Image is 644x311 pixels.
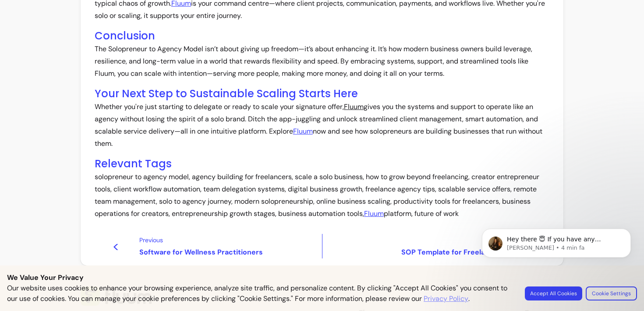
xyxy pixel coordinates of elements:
a: NextSOP Template for Freelancers> [322,234,549,258]
p: The Solopreneur to Agency Model isn’t about giving up freedom—it’s about enhancing it. It’s how m... [95,43,550,80]
h2: Relevant Tags [95,157,550,171]
span: Previous [139,236,318,244]
span: SOP Template for Freelancers [326,246,505,258]
p: Whether you're just starting to delegate or ready to scale your signature offer, gives you the sy... [95,101,550,150]
iframe: Intercom notifications messaggio [469,210,644,307]
p: Our website uses cookies to enhance your browsing experience, analyze site traffic, and personali... [7,283,514,304]
span: Next [326,236,505,244]
span: Software for Wellness Practitioners [139,246,318,258]
a: Fluum [293,127,313,136]
a: Privacy Policy [424,293,468,304]
a: Fluum [364,209,384,218]
p: We Value Your Privacy [7,272,637,283]
h2: Conclusion [95,29,550,43]
a: <PreviousSoftware for Wellness Practitioners [95,234,322,258]
p: solopreneur to agency model, agency building for freelancers, scale a solo business, how to grow ... [95,171,550,220]
a: Fluum [344,102,364,111]
h2: Your Next Step to Sustainable Scaling Starts Here [95,87,550,101]
span: < [112,238,148,254]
